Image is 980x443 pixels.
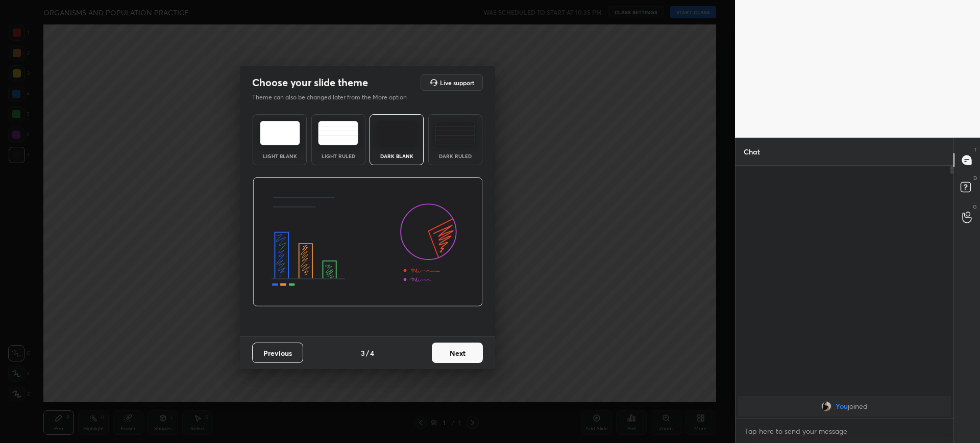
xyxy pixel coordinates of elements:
h4: 3 [361,348,365,358]
img: 50702b96c52e459ba5ac12119d36f654.jpg [821,401,831,411]
h5: Live support [440,80,474,86]
p: Chat [736,138,768,165]
div: Dark Ruled [435,153,476,159]
p: D [973,174,977,182]
p: T [974,146,977,153]
div: Light Blank [259,153,300,159]
img: lightTheme.e5ed3b09.svg [260,121,300,145]
button: Previous [252,343,303,363]
p: Theme can also be changed later from the More option [252,93,418,102]
img: darkThemeBanner.d06ce4a2.svg [253,177,483,307]
h4: 4 [370,348,374,358]
span: joined [848,402,868,410]
p: G [973,203,977,211]
div: grid [736,394,953,419]
div: Light Ruled [318,153,359,159]
h4: / [366,348,369,358]
h2: Choose your slide theme [252,76,368,89]
button: Next [432,343,483,363]
span: You [836,402,848,410]
img: darkTheme.f0cc69e5.svg [377,121,417,145]
img: darkRuledTheme.de295e13.svg [435,121,475,145]
img: lightRuledTheme.5fabf969.svg [318,121,358,145]
div: Dark Blank [376,153,417,159]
